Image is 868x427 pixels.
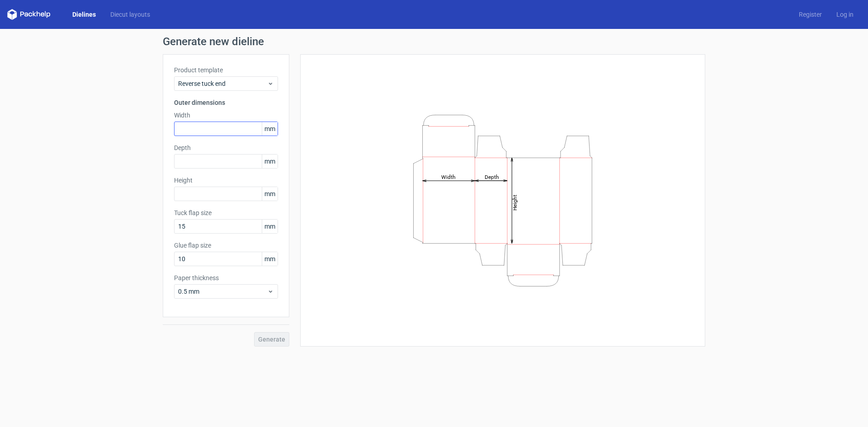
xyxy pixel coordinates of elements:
[174,208,278,217] label: Tuck flap size
[441,174,456,180] tspan: Width
[65,10,103,19] a: Dielines
[174,143,278,152] label: Depth
[262,155,278,168] span: mm
[174,176,278,185] label: Height
[512,194,518,210] tspan: Height
[829,10,861,19] a: Log in
[174,111,278,120] label: Width
[178,79,267,88] span: Reverse tuck end
[178,287,267,296] span: 0.5 mm
[262,187,278,201] span: mm
[174,273,278,282] label: Paper thickness
[103,10,157,19] a: Diecut layouts
[174,241,278,250] label: Glue flap size
[262,122,278,136] span: mm
[262,252,278,266] span: mm
[485,174,499,180] tspan: Depth
[174,98,278,107] h3: Outer dimensions
[792,10,829,19] a: Register
[262,220,278,233] span: mm
[174,66,278,75] label: Product template
[163,36,705,47] h1: Generate new dieline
